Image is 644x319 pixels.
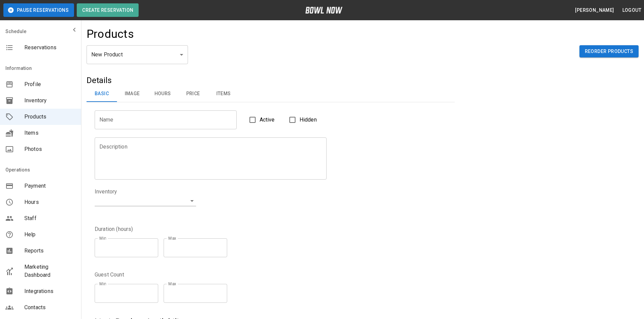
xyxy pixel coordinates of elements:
[24,214,76,222] span: Staff
[95,225,133,233] legend: Duration (hours)
[87,45,188,64] div: New Product
[87,86,455,102] div: basic tabs example
[24,129,76,137] span: Items
[24,113,76,121] span: Products
[620,4,644,17] button: Logout
[3,3,74,17] button: Pause Reservations
[300,116,317,124] span: Hidden
[95,271,124,278] legend: Guest Count
[24,44,76,52] span: Reservations
[24,263,76,279] span: Marketing Dashboard
[579,45,639,58] button: Reorder Products
[24,97,76,105] span: Inventory
[260,116,275,124] span: Active
[77,3,139,17] button: Create Reservation
[572,4,617,17] button: [PERSON_NAME]
[208,86,239,102] button: Items
[87,86,117,102] button: Basic
[24,145,76,153] span: Photos
[24,80,76,88] span: Profile
[87,27,134,41] h4: Products
[95,188,117,195] legend: Inventory
[147,86,178,102] button: Hours
[87,75,455,86] h5: Details
[24,247,76,255] span: Reports
[117,86,147,102] button: Image
[24,198,76,206] span: Hours
[305,7,342,14] img: logo
[24,303,76,312] span: Contacts
[24,287,76,295] span: Integrations
[24,231,76,239] span: Help
[285,113,317,127] label: Hidden products will not be visible to customers. You can still create and use them for bookings.
[178,86,208,102] button: Price
[24,182,76,190] span: Payment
